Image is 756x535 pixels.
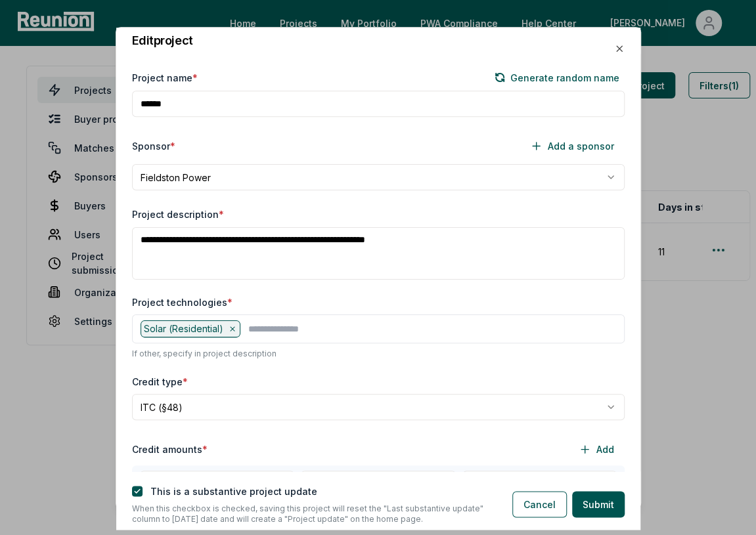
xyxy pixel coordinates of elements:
h2: Edit project [132,35,193,47]
button: Cancel [512,492,567,518]
button: Add [568,437,625,463]
p: When this checkbox is checked, saving this project will reset the "Last substantive update" colum... [132,503,492,524]
button: Add a sponsor [520,133,625,160]
label: Credit amounts [132,442,208,456]
label: Project description [132,209,224,221]
div: Solar (Residential) [141,321,241,338]
label: Credit type [132,375,188,389]
label: This is a substantive project update [150,486,317,497]
label: Sponsor [132,139,175,153]
button: Submit [572,492,625,518]
button: Generate random name [489,70,625,86]
label: Project name [132,71,198,85]
p: If other, specify in project description [132,349,625,360]
label: Project technologies [132,296,233,310]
